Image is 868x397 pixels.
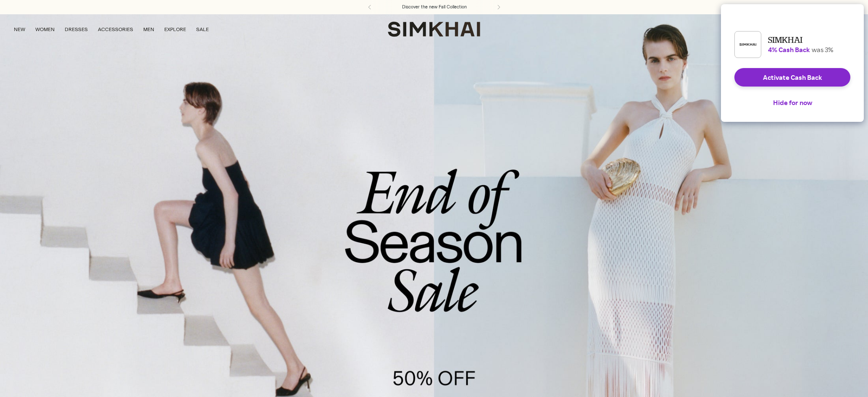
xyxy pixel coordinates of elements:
a: EXPLORE [164,20,186,39]
a: MEN [143,20,154,39]
a: ACCESSORIES [98,20,133,39]
a: SIMKHAI [388,21,480,37]
a: DRESSES [65,20,88,39]
a: WOMEN [35,20,55,39]
a: Discover the new Fall Collection [402,4,467,11]
a: NEW [14,20,25,39]
a: SALE [196,20,209,39]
